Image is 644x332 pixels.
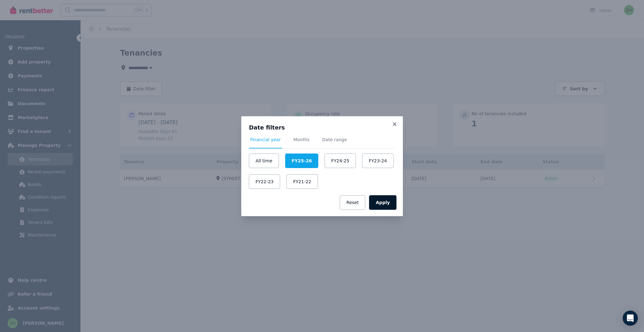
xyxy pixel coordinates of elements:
[369,195,396,210] button: Apply
[249,154,279,168] button: All time
[249,124,395,131] h3: Date filters
[250,136,281,143] span: Financial year
[249,174,280,189] button: FY22-23
[249,136,395,148] nav: Tabs
[325,154,356,168] button: FY24-25
[340,195,365,210] button: Reset
[293,136,309,143] span: Months
[322,136,347,143] span: Date range
[623,311,638,326] div: Open Intercom Messenger
[362,154,393,168] button: FY23-24
[285,154,318,168] button: FY25-26
[286,174,318,189] button: FY21-22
